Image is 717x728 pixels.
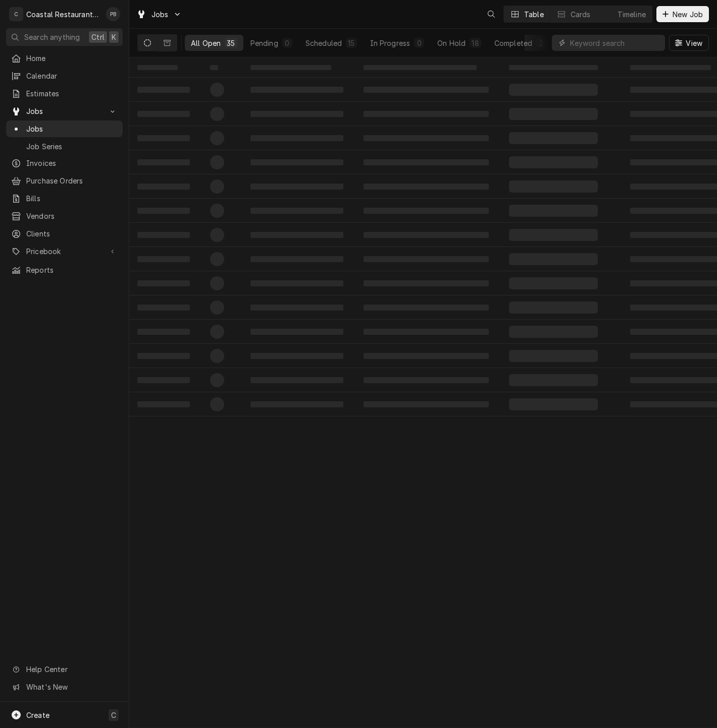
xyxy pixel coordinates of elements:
span: ‌ [137,111,190,117]
a: Go to What's New [6,679,123,695]
a: Purchase Orders [6,172,123,189]
span: ‌ [210,349,224,363]
span: ‌ [250,232,343,238]
div: 35 [227,38,235,48]
div: Phill Blush's Avatar [106,7,120,21]
span: ‌ [364,184,489,190]
span: Jobs [26,106,103,116]
span: ‌ [250,401,343,407]
span: ‌ [364,377,489,383]
span: ‌ [509,205,598,217]
span: ‌ [364,353,489,359]
span: ‌ [210,83,224,97]
span: ‌ [250,377,343,383]
span: ‌ [509,374,598,386]
span: ‌ [137,305,190,311]
span: ‌ [509,156,598,168]
span: Vendors [26,211,118,221]
span: ‌ [137,401,190,407]
span: ‌ [509,132,598,144]
span: ‌ [509,180,598,193]
span: ‌ [364,329,489,335]
div: C [9,7,23,21]
div: 18 [472,38,479,48]
span: ‌ [210,373,224,387]
div: PB [106,7,120,21]
span: ‌ [210,204,224,218]
button: New Job [656,6,709,22]
span: K [112,32,116,42]
span: Jobs [26,124,118,134]
span: Jobs [151,9,169,20]
span: ‌ [250,353,343,359]
div: Completed [494,38,532,48]
table: All Open Jobs List Loading [129,57,717,728]
span: ‌ [137,329,190,335]
span: Create [26,711,49,719]
span: ‌ [364,65,477,70]
span: ‌ [364,111,489,117]
a: Bills [6,190,123,207]
span: Purchase Orders [26,175,118,186]
span: ‌ [250,159,343,165]
span: ‌ [137,208,190,214]
span: ‌ [137,87,190,93]
span: ‌ [137,159,190,165]
span: ‌ [250,87,343,93]
span: ‌ [364,280,489,286]
div: 2 [538,38,544,48]
div: Table [524,9,544,20]
span: ‌ [137,65,178,70]
span: Reports [26,265,118,275]
div: In Progress [370,38,411,48]
button: Search anythingCtrlK [6,28,123,46]
span: ‌ [509,398,598,410]
span: ‌ [210,276,224,290]
span: ‌ [250,280,343,286]
span: ‌ [364,208,489,214]
span: ‌ [509,229,598,241]
span: ‌ [210,179,224,194]
span: Pricebook [26,246,103,257]
a: Jobs [6,120,123,137]
span: ‌ [137,280,190,286]
a: Go to Jobs [6,103,123,119]
a: Go to Help Center [6,661,123,678]
div: Pending [250,38,278,48]
button: View [669,35,709,51]
span: Estimates [26,88,118,99]
span: What's New [26,682,117,692]
span: Search anything [24,32,80,42]
div: 0 [284,38,290,48]
button: Open search [483,6,499,22]
div: Coastal Restaurant Repair's Avatar [9,7,23,21]
span: Bills [26,193,118,204]
div: All Open [191,38,221,48]
span: ‌ [509,65,598,70]
span: ‌ [210,300,224,315]
a: Invoices [6,155,123,171]
span: ‌ [137,232,190,238]
span: ‌ [250,329,343,335]
div: 15 [348,38,354,48]
span: Job Series [26,141,118,152]
span: ‌ [210,131,224,145]
a: Vendors [6,208,123,224]
span: ‌ [250,256,343,262]
span: ‌ [364,135,489,141]
a: Estimates [6,85,123,102]
span: ‌ [509,84,598,96]
span: ‌ [210,228,224,242]
span: ‌ [630,65,711,70]
span: Help Center [26,664,117,675]
span: ‌ [364,232,489,238]
input: Keyword search [570,35,660,51]
span: ‌ [210,325,224,339]
span: Calendar [26,71,118,81]
a: Job Series [6,138,123,155]
div: 0 [416,38,422,48]
div: Scheduled [305,38,342,48]
a: Go to Jobs [132,6,186,23]
a: Go to Pricebook [6,243,123,260]
span: ‌ [210,252,224,266]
